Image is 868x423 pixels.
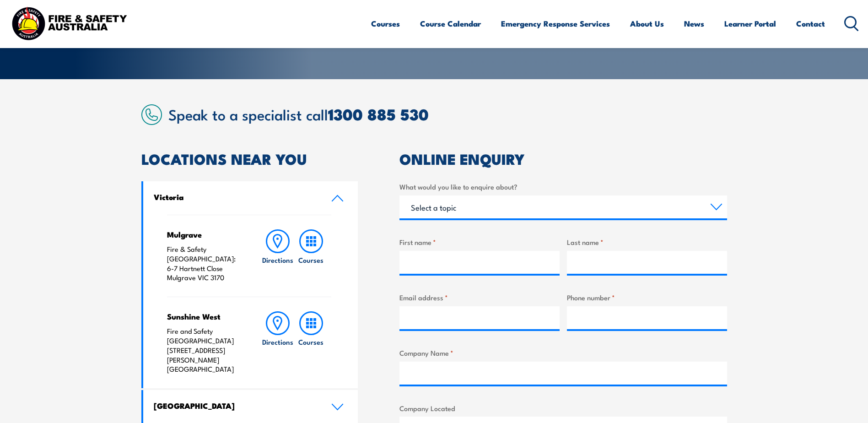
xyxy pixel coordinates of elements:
h2: LOCATIONS NEAR YOU [141,152,358,165]
h2: Speak to a specialist call [168,106,727,122]
h6: Directions [262,255,293,265]
h4: Mulgrave [167,229,243,239]
a: 1300 885 530 [328,102,429,126]
a: About Us [630,11,664,36]
a: Learner Portal [724,11,776,36]
a: Contact [796,11,825,36]
h6: Courses [298,255,323,265]
h6: Directions [262,337,293,347]
a: Courses [295,311,328,374]
label: Email address [399,292,560,303]
p: Fire & Safety [GEOGRAPHIC_DATA]: 6-7 Hartnett Close Mulgrave VIC 3170 [167,244,243,282]
h4: Sunshine West [167,311,243,321]
label: What would you like to enquire about? [399,181,727,192]
p: Fire and Safety [GEOGRAPHIC_DATA] [STREET_ADDRESS][PERSON_NAME] [GEOGRAPHIC_DATA] [167,326,243,374]
label: Phone number [567,292,727,303]
h4: [GEOGRAPHIC_DATA] [154,401,318,411]
h6: Courses [298,337,323,347]
a: Emergency Response Services [501,11,610,36]
label: Company Located [399,403,727,413]
a: Victoria [143,181,358,215]
label: Last name [567,237,727,247]
a: Directions [261,311,294,374]
a: Directions [261,229,294,282]
a: Courses [295,229,328,282]
a: Course Calendar [420,11,481,36]
h4: Victoria [154,192,318,202]
h2: ONLINE ENQUIRY [399,152,727,165]
a: Courses [371,11,400,36]
label: Company Name [399,347,727,358]
a: News [684,11,704,36]
label: First name [399,237,560,247]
